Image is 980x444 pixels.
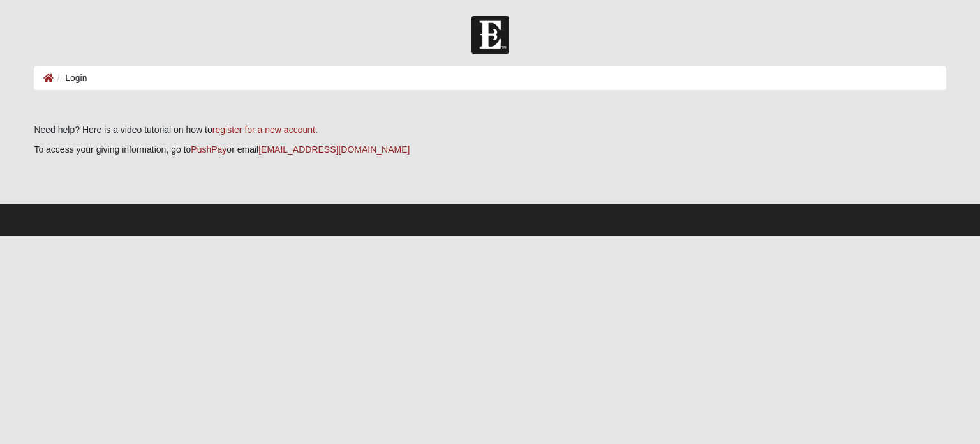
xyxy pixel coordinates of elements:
li: Login [54,72,87,85]
a: PushPay [191,144,226,155]
img: Church of Eleven22 Logo [471,16,509,54]
p: To access your giving information, go to or email [34,143,946,157]
p: Need help? Here is a video tutorial on how to . [34,123,946,137]
a: [EMAIL_ADDRESS][DOMAIN_NAME] [258,144,410,155]
a: register for a new account [212,125,315,135]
